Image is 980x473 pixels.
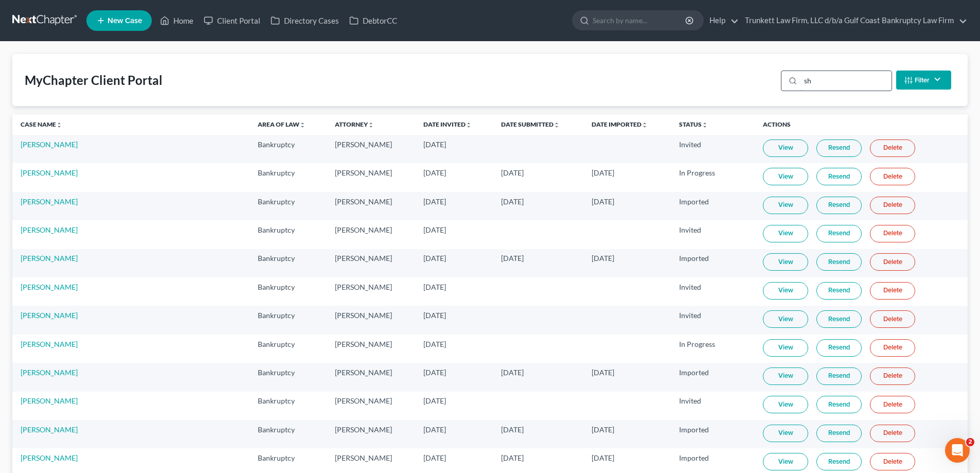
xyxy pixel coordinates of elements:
a: DebtorCC [344,11,402,30]
a: View [763,253,808,271]
span: [DATE] [423,311,446,320]
span: [DATE] [501,197,524,206]
td: [PERSON_NAME] [327,220,415,249]
td: In Progress [671,163,755,191]
a: Delete [870,253,915,271]
a: Resend [816,253,862,271]
td: Bankruptcy [250,277,327,306]
a: Directory Cases [265,11,344,30]
a: [PERSON_NAME] [21,197,78,206]
a: View [763,425,808,442]
a: View [763,282,808,300]
i: unfold_more [299,122,306,128]
td: Bankruptcy [250,392,327,420]
i: unfold_more [56,122,62,128]
td: Bankruptcy [250,135,327,163]
span: [DATE] [423,197,446,206]
a: Area of Lawunfold_more [258,120,306,128]
a: Resend [816,396,862,413]
input: Search... [800,71,892,91]
a: Date Submittedunfold_more [501,120,560,128]
a: [PERSON_NAME] [21,340,78,348]
td: Invited [671,220,755,249]
td: Invited [671,392,755,420]
td: [PERSON_NAME] [327,420,415,448]
span: [DATE] [592,368,614,377]
th: Actions [755,114,968,135]
td: [PERSON_NAME] [327,277,415,306]
a: Resend [816,339,862,357]
i: unfold_more [466,122,472,128]
a: Resend [816,367,862,385]
td: Bankruptcy [250,163,327,191]
td: Bankruptcy [250,249,327,277]
a: Statusunfold_more [679,120,708,128]
i: unfold_more [642,122,648,128]
a: View [763,225,808,242]
div: MyChapter Client Portal [25,72,163,89]
td: Bankruptcy [250,220,327,249]
td: [PERSON_NAME] [327,306,415,334]
span: [DATE] [423,140,446,149]
span: [DATE] [592,425,614,434]
td: Bankruptcy [250,363,327,391]
a: Help [704,11,739,30]
a: View [763,197,808,214]
span: [DATE] [423,396,446,405]
td: [PERSON_NAME] [327,335,415,363]
a: Case Nameunfold_more [21,120,62,128]
a: View [763,139,808,157]
span: [DATE] [592,254,614,262]
a: Delete [870,425,915,442]
span: [DATE] [423,340,446,348]
td: Bankruptcy [250,335,327,363]
td: Bankruptcy [250,306,327,334]
td: [PERSON_NAME] [327,192,415,220]
a: View [763,339,808,357]
a: Delete [870,339,915,357]
a: Home [155,11,199,30]
span: 2 [966,438,974,446]
td: Imported [671,249,755,277]
a: Delete [870,453,915,470]
td: Imported [671,363,755,391]
td: Imported [671,420,755,448]
span: [DATE] [592,197,614,206]
iframe: Intercom live chat [945,438,970,463]
td: Bankruptcy [250,420,327,448]
a: [PERSON_NAME] [21,168,78,177]
span: [DATE] [423,283,446,291]
a: Resend [816,168,862,185]
span: [DATE] [501,168,524,177]
span: [DATE] [423,225,446,234]
a: Delete [870,225,915,242]
span: [DATE] [423,168,446,177]
a: Date Importedunfold_more [592,120,648,128]
span: [DATE] [423,368,446,377]
a: Resend [816,197,862,214]
a: View [763,453,808,470]
a: Trunkett Law Firm, LLC d/b/a Gulf Coast Bankruptcy Law Firm [740,11,967,30]
a: [PERSON_NAME] [21,254,78,262]
a: Delete [870,396,915,413]
a: [PERSON_NAME] [21,283,78,291]
a: [PERSON_NAME] [21,311,78,320]
td: [PERSON_NAME] [327,363,415,391]
a: Delete [870,310,915,328]
a: Delete [870,367,915,385]
td: [PERSON_NAME] [327,392,415,420]
span: New Case [108,17,142,25]
a: View [763,396,808,413]
span: [DATE] [501,453,524,462]
i: unfold_more [702,122,708,128]
span: [DATE] [423,254,446,262]
td: [PERSON_NAME] [327,249,415,277]
a: Resend [816,425,862,442]
td: Invited [671,277,755,306]
td: Invited [671,135,755,163]
a: [PERSON_NAME] [21,425,78,434]
a: [PERSON_NAME] [21,396,78,405]
a: View [763,367,808,385]
a: Attorneyunfold_more [335,120,374,128]
a: Resend [816,310,862,328]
